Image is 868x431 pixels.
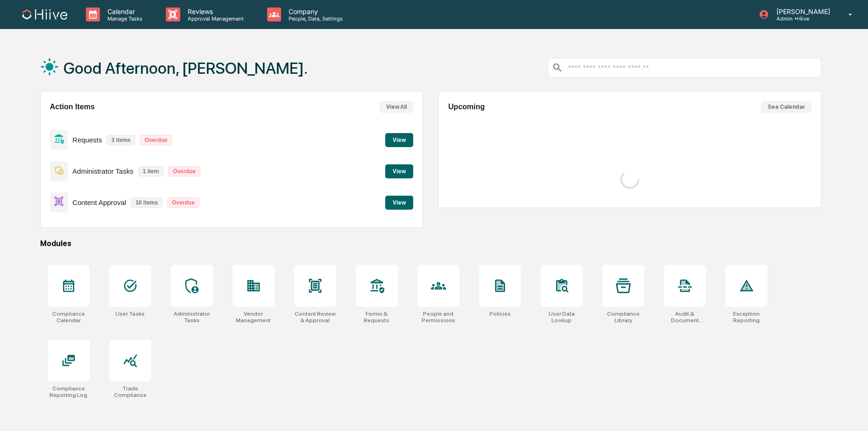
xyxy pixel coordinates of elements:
button: View [385,133,413,147]
p: Manage Tasks [100,15,147,22]
div: User Tasks [115,311,145,317]
h2: Upcoming [448,103,485,111]
p: Calendar [100,7,147,15]
h2: Action Items [50,103,95,111]
p: Content Approval [72,198,126,206]
p: 1 item [138,166,164,177]
div: Administrator Tasks [171,311,213,324]
p: Overdue [168,166,200,177]
div: People and Permissions [417,311,459,324]
a: View [385,135,413,144]
p: Overdue [140,135,172,145]
div: Forms & Requests [356,311,398,324]
button: See Calendar [761,101,812,113]
img: logo [22,9,67,20]
p: People, Data, Settings [281,15,347,22]
div: Compliance Calendar [48,311,90,324]
a: View [385,198,413,206]
a: View [385,166,413,175]
button: View All [380,101,413,113]
h1: Good Afternoon, [PERSON_NAME]. [64,59,308,78]
p: Requests [72,136,102,144]
p: [PERSON_NAME] [769,7,835,15]
div: Modules [40,239,821,248]
div: Compliance Reporting Log [48,385,90,398]
button: View [385,196,413,210]
p: Admin • Hiive [769,15,835,22]
div: Trade Compliance [109,385,151,398]
p: Approval Management [180,15,248,22]
div: Vendor Management [233,311,275,324]
p: Overdue [167,198,199,208]
div: Audit & Document Logs [664,311,706,324]
p: Administrator Tasks [72,167,134,175]
div: Content Review & Approval [294,311,336,324]
div: Compliance Library [602,311,644,324]
p: 3 items [106,135,135,145]
p: 10 items [131,198,162,208]
p: Company [281,7,347,15]
p: Reviews [180,7,248,15]
div: User Data Lookup [541,311,583,324]
div: Exception Reporting [726,311,768,324]
div: Policies [489,311,511,317]
button: View [385,164,413,178]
